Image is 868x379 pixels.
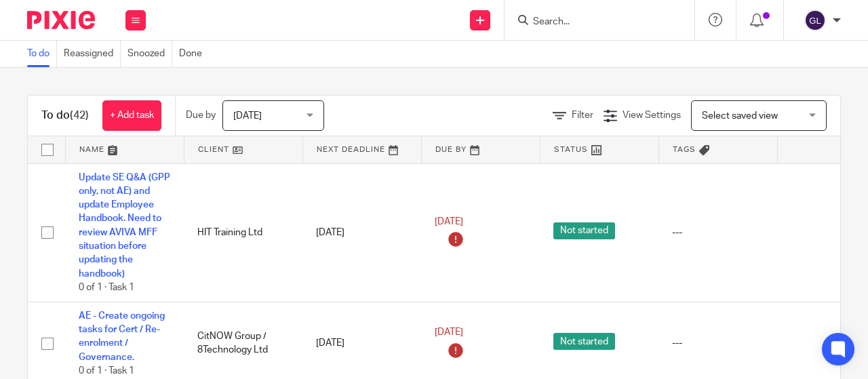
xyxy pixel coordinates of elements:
td: [DATE] [302,163,421,302]
span: 0 of 1 · Task 1 [79,283,134,292]
a: + Add task [102,100,161,131]
span: (42) [70,110,89,121]
span: Not started [553,222,615,239]
a: AE - Create ongoing tasks for Cert / Re-enrolment / Governance. [79,311,165,362]
img: Pixie [27,11,95,29]
span: [DATE] [233,111,262,121]
a: Reassigned [64,41,121,67]
a: Snoozed [127,41,172,67]
span: Select saved view [702,111,778,121]
span: [DATE] [435,327,463,337]
span: [DATE] [435,217,463,226]
h1: To do [41,108,89,123]
p: Due by [186,108,216,122]
a: Done [179,41,209,67]
span: Filter [572,111,593,120]
span: Tags [673,146,696,153]
span: 0 of 1 · Task 1 [79,366,134,376]
span: Not started [553,333,615,350]
input: Search [532,16,654,28]
td: HIT Training Ltd [184,163,302,302]
div: --- [672,336,764,350]
a: To do [27,41,57,67]
a: Update SE Q&A (GPP only, not AE) and update Employee Handbook. Need to review AVIVA MFF situation... [79,173,170,279]
div: --- [672,226,764,239]
img: svg%3E [804,9,826,31]
span: View Settings [623,111,681,120]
